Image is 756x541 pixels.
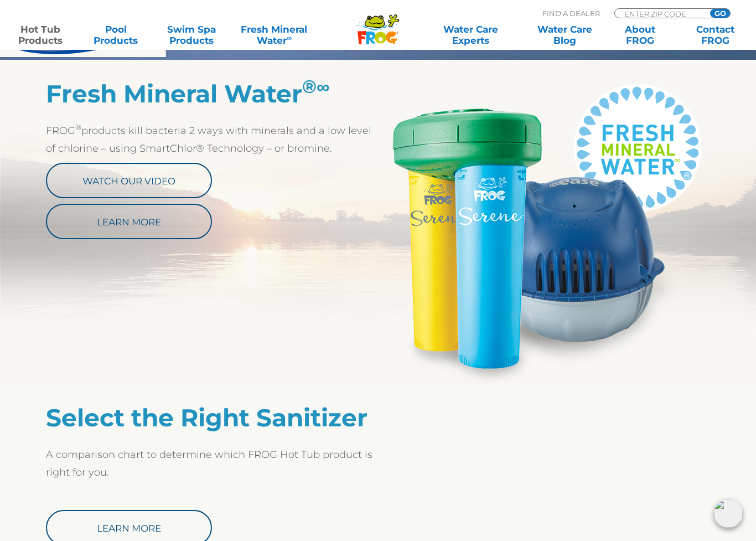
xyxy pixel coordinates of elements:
h2: Select the Right Sanitizer [46,403,378,432]
a: Watch Our Video [46,163,212,198]
a: Hot TubProducts [11,24,70,46]
a: PoolProducts [86,24,145,46]
a: Swim SpaProducts [162,24,221,46]
p: FROG products kill bacteria 2 ways with minerals and a low level of chlorine – using SmartChlor® ... [46,122,378,157]
a: Water CareExperts [423,24,518,46]
em: ∞ [317,75,330,97]
sup: ∞ [287,34,292,42]
a: AboutFROG [611,24,670,46]
a: Water CareBlog [535,24,594,46]
a: Learn More [46,204,212,239]
img: Serene_@ease_FMW [378,79,710,384]
input: GO [710,9,730,18]
sup: ® [302,75,330,97]
input: Zip Code Form [623,9,698,18]
h2: Fresh Mineral Water [46,79,378,108]
sup: ® [75,123,81,132]
img: openIcon [714,499,743,528]
a: ContactFROG [686,24,745,46]
a: Fresh MineralWater∞ [237,24,311,46]
p: A comparison chart to determine which FROG Hot Tub product is right for you. [46,446,378,481]
p: Find A Dealer [542,8,600,18]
